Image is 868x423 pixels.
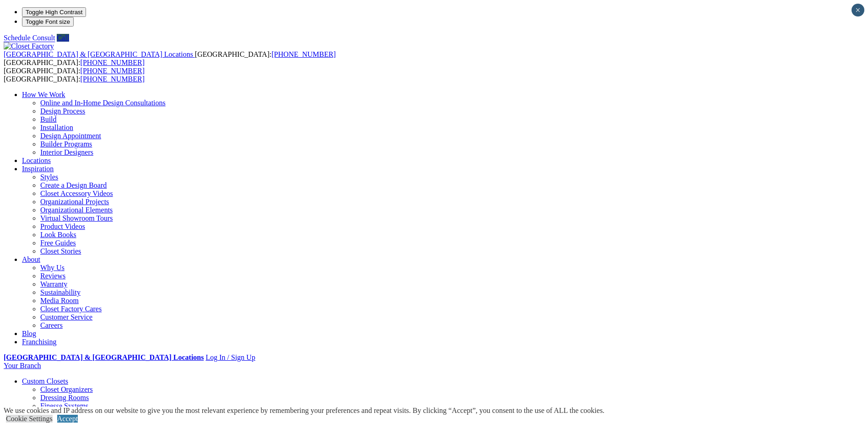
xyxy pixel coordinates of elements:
a: About [22,255,40,263]
a: [PHONE_NUMBER] [271,50,335,58]
a: Warranty [40,280,67,288]
span: [GEOGRAPHIC_DATA]: [GEOGRAPHIC_DATA]: [4,50,336,66]
a: Free Guides [40,239,76,247]
button: Close [852,4,864,16]
a: Closet Accessory Videos [40,190,113,197]
div: We use cookies and IP address on our website to give you the most relevant experience by remember... [4,407,604,415]
a: Franchising [22,338,57,346]
a: Why Us [40,264,65,271]
span: Toggle Font size [26,18,70,25]
a: Reviews [40,272,65,280]
a: Design Appointment [40,132,101,140]
a: [PHONE_NUMBER] [81,67,145,75]
a: Custom Closets [22,377,68,385]
a: Careers [40,321,63,329]
a: [GEOGRAPHIC_DATA] & [GEOGRAPHIC_DATA] Locations [4,353,204,361]
a: Design Process [40,107,85,115]
button: Toggle Font size [22,17,74,27]
a: Your Branch [4,362,41,369]
a: Closet Stories [40,247,81,255]
span: [GEOGRAPHIC_DATA]: [GEOGRAPHIC_DATA]: [4,67,145,83]
a: Schedule Consult [4,34,55,42]
a: [PHONE_NUMBER] [81,59,145,66]
a: Organizational Projects [40,198,109,206]
a: Build [40,115,57,123]
span: Toggle High Contrast [26,9,82,16]
a: Media Room [40,297,79,304]
a: Blog [22,330,36,337]
a: How We Work [22,91,65,98]
a: Dressing Rooms [40,394,89,401]
a: Inspiration [22,165,54,173]
a: Sustainability [40,288,81,296]
a: [GEOGRAPHIC_DATA] & [GEOGRAPHIC_DATA] Locations [4,50,195,58]
a: Virtual Showroom Tours [40,214,113,222]
a: Installation [40,124,73,131]
a: Online and In-Home Design Consultations [40,99,166,107]
a: Organizational Elements [40,206,113,214]
a: Product Videos [40,222,85,230]
a: Locations [22,157,51,164]
a: Accept [57,415,78,423]
button: Toggle High Contrast [22,7,86,17]
a: Closet Factory Cares [40,305,102,313]
a: Finesse Systems [40,402,88,410]
a: Interior Designers [40,148,93,156]
a: Closet Organizers [40,385,93,393]
a: Call [57,34,69,42]
a: Log In / Sign Up [205,353,255,361]
a: Look Books [40,231,76,239]
a: Cookie Settings [6,415,53,423]
img: Closet Factory [4,42,54,50]
span: [GEOGRAPHIC_DATA] & [GEOGRAPHIC_DATA] Locations [4,50,193,58]
a: Customer Service [40,313,92,321]
a: Create a Design Board [40,181,107,189]
a: Builder Programs [40,140,92,148]
a: [PHONE_NUMBER] [81,75,145,83]
a: Styles [40,173,58,181]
